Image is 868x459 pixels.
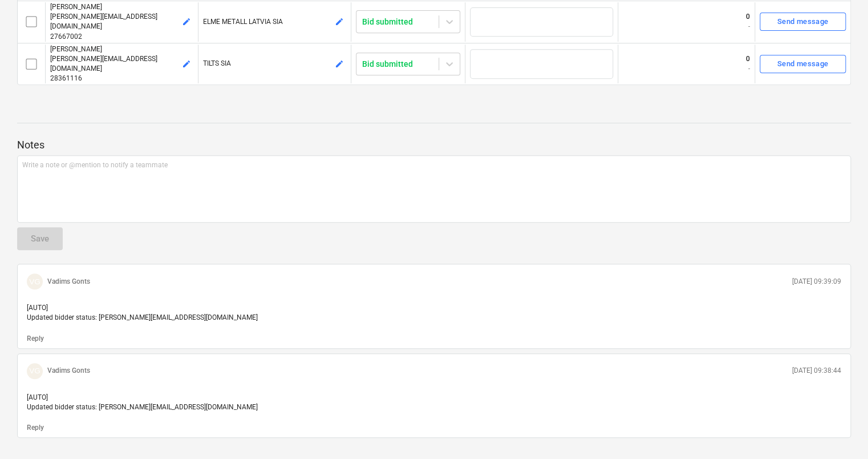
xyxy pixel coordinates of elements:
[27,334,44,344] button: Reply
[746,64,750,74] p: -
[50,74,193,83] p: 28361116
[335,59,344,69] span: edit
[811,404,868,459] iframe: Chat Widget
[47,277,90,287] p: Vadims Gonts
[50,55,157,73] span: [PERSON_NAME][EMAIL_ADDRESS][DOMAIN_NAME]
[203,17,346,27] p: ELME METALL LATVIA SIA
[27,304,258,321] span: [AUTO] Updated bidder status: [PERSON_NAME][EMAIL_ADDRESS][DOMAIN_NAME]
[792,366,841,376] p: [DATE] 09:38:44
[777,15,828,29] div: Send message
[335,17,344,26] span: edit
[746,54,750,64] p: 0
[50,2,193,12] p: [PERSON_NAME]
[27,423,44,433] button: Reply
[50,45,193,54] p: [PERSON_NAME]
[760,13,846,31] button: Send message
[50,32,193,42] p: 27667002
[746,22,750,31] p: -
[29,277,40,286] span: VG
[746,12,750,22] p: 0
[182,59,191,69] span: edit
[182,17,191,26] span: edit
[760,55,846,73] button: Send message
[203,59,346,69] p: TILTS SIA
[27,393,258,411] span: [AUTO] Updated bidder status: [PERSON_NAME][EMAIL_ADDRESS][DOMAIN_NAME]
[47,366,90,376] p: Vadims Gonts
[792,277,841,287] p: [DATE] 09:39:09
[17,138,851,152] p: Notes
[27,363,43,379] div: Vadims Gonts
[50,13,157,30] span: [PERSON_NAME][EMAIL_ADDRESS][DOMAIN_NAME]
[777,58,828,71] div: Send message
[29,367,40,375] span: VG
[27,273,43,289] div: Vadims Gonts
